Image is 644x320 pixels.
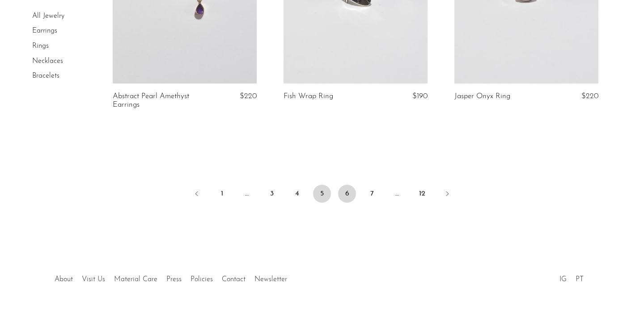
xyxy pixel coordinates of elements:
[454,92,510,100] a: Jasper Onyx Ring
[55,276,73,283] a: About
[82,276,105,283] a: Visit Us
[32,58,63,65] a: Necklaces
[263,185,281,203] a: 3
[363,185,381,203] a: 7
[238,185,256,203] span: …
[32,12,64,20] a: All Jewelry
[32,72,59,79] a: Bracelets
[114,276,157,283] a: Material Care
[576,276,584,283] a: PT
[438,185,456,204] a: Next
[222,276,246,283] a: Contact
[188,185,206,204] a: Previous
[50,269,292,286] ul: Quick links
[284,92,333,100] a: Fish Wrap Ring
[288,185,306,203] a: 4
[113,92,208,109] a: Abstract Pearl Amethyst Earrings
[338,185,356,203] a: 6
[191,276,213,283] a: Policies
[240,92,257,100] span: $220
[559,276,567,283] a: IG
[581,92,598,100] span: $220
[213,185,231,203] a: 1
[313,185,331,203] span: 5
[32,28,57,35] a: Earrings
[412,92,428,100] span: $190
[413,185,431,203] a: 12
[32,42,49,50] a: Rings
[388,185,406,203] span: …
[166,276,182,283] a: Press
[555,269,588,286] ul: Social Medias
